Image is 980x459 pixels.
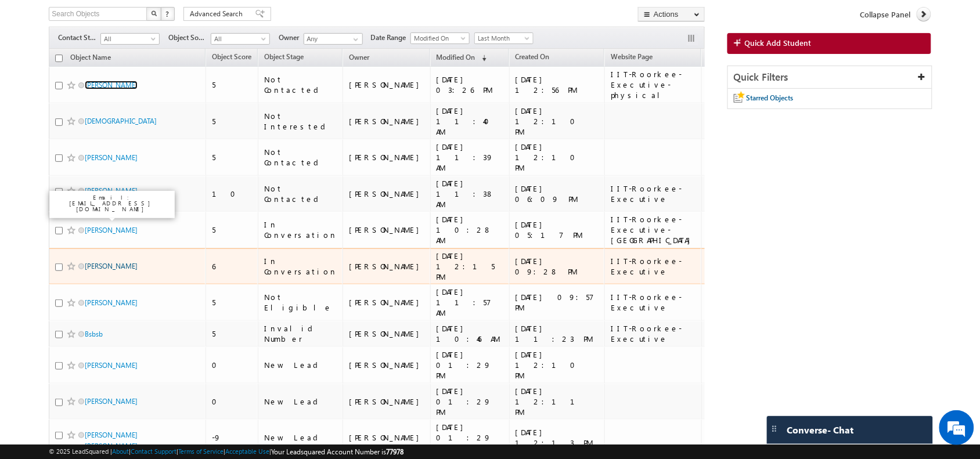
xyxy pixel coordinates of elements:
div: [DATE] 12:13 PM [516,427,600,448]
span: Owner [279,32,304,43]
a: [PERSON_NAME] sathvikh [85,186,138,206]
span: Last Month [475,33,530,44]
div: 5 [212,225,253,235]
div: IIT-Roorkee-Executive-[GEOGRAPHIC_DATA] [611,214,696,245]
div: [DATE] 12:10 PM [516,142,600,173]
a: Bsbsb [85,330,103,338]
div: 0 [212,396,253,407]
div: [DATE] 12:56 PM [516,74,600,95]
div: [DATE] 01:29 PM [437,349,504,381]
span: Date Range [370,32,410,43]
em: Start Chat [158,357,211,373]
a: Modified On [410,32,470,44]
span: Created On [516,52,550,61]
input: Check all records [55,55,63,62]
span: Collapse Panel [860,9,911,20]
div: Not Contacted [264,183,337,204]
span: Object Source [168,32,211,43]
div: IIT-Roorkee-Executive [611,292,696,313]
a: Modified On (sorted descending) [431,50,492,66]
span: Contact Stage [58,32,100,43]
span: Website Page [611,52,653,61]
span: Modified On [437,53,475,62]
div: [DATE] 11:39 AM [437,142,504,173]
span: Your Leadsquared Account Number is [271,447,403,456]
div: [DATE] 12:15 PM [437,251,504,282]
span: 77978 [386,447,403,456]
span: ? [165,9,171,19]
div: 5 [212,328,253,339]
a: [PERSON_NAME] [PERSON_NAME] [85,431,138,450]
span: All [211,34,266,44]
span: (sorted descending) [477,53,487,63]
span: Advanced Search [190,9,246,19]
a: Show All Items [347,34,362,45]
div: -9 [212,432,253,443]
a: Program Name [702,50,761,66]
a: Terms of Service [178,447,224,455]
div: [DATE] 09:28 PM [516,256,600,277]
div: [PERSON_NAME] [349,328,425,339]
div: 5 [212,79,253,90]
span: Quick Add Student [745,38,812,48]
div: IIT-Roorkee-Executive-physical [611,69,696,100]
div: Not Interested [264,111,337,132]
a: All [100,33,160,45]
a: Last Month [474,32,534,44]
span: Modified On [411,33,466,44]
div: New Lead [264,396,337,407]
span: Converse - Chat [787,425,854,435]
a: [DEMOGRAPHIC_DATA] [85,117,157,125]
img: Search [151,10,157,16]
div: [DATE] 05:17 PM [516,219,600,240]
div: New Lead [264,432,337,443]
div: [PERSON_NAME] [349,261,425,272]
button: Actions [638,7,705,21]
a: Quick Add Student [727,33,931,54]
div: [PERSON_NAME] [349,189,425,199]
a: Object Stage [258,50,309,66]
a: All [211,33,270,45]
div: [DATE] 12:11 PM [516,386,600,417]
a: [PERSON_NAME] [85,81,138,89]
div: Not Contacted [264,74,337,95]
div: 6 [212,261,253,272]
div: [DATE] 01:29 PM [437,422,504,453]
div: [DATE] 11:38 AM [437,178,504,209]
div: IIT-Roorkee-Executive [611,256,696,277]
div: [DATE] 10:28 AM [437,214,504,245]
div: 5 [212,152,253,162]
div: Not Eligible [264,292,337,313]
span: All [101,34,156,44]
div: 5 [212,297,253,308]
div: In Conversation [264,256,337,277]
div: 5 [212,116,253,127]
div: [DATE] 09:57 PM [516,292,600,313]
div: IIT-Roorkee-Executive [611,323,696,344]
a: Acceptable Use [225,447,269,455]
span: Starred Objects [747,93,794,102]
div: Minimize live chat window [190,6,218,34]
div: 10 [212,189,253,199]
a: Contact Support [131,447,176,455]
a: [PERSON_NAME] [85,397,138,406]
div: [DATE] 01:29 PM [437,386,504,417]
img: d_60004797649_company_0_60004797649 [20,61,49,76]
img: carter-drag [770,424,779,433]
div: New Lead [264,360,337,370]
div: 0 [212,360,253,370]
div: [PERSON_NAME] [349,225,425,235]
a: Object Score [206,50,257,66]
div: [DATE] 06:09 PM [516,183,600,204]
a: Website Page [605,50,658,66]
div: [DATE] 12:10 PM [516,349,600,381]
span: Object Stage [264,52,304,61]
a: [PERSON_NAME] [85,153,138,162]
a: [PERSON_NAME] [85,262,138,270]
a: [PERSON_NAME] [85,226,138,234]
span: Object Score [212,52,251,61]
div: [PERSON_NAME] [349,152,425,162]
div: [DATE] 10:46 AM [437,323,504,344]
div: [PERSON_NAME] [349,116,425,127]
textarea: Type your message and hit 'Enter' [15,107,212,348]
